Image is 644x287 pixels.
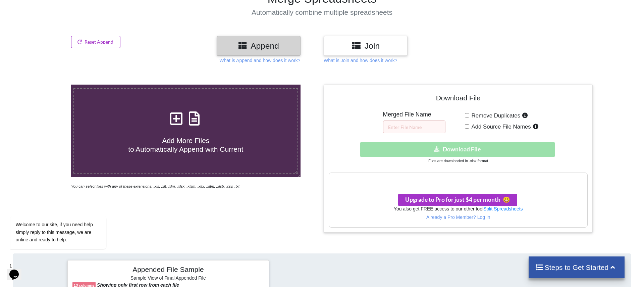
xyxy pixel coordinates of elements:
[469,124,531,130] span: Add Source File Names
[329,214,588,221] p: Already a Pro Member? Log In
[535,263,618,272] h4: Steps to Get Started
[469,112,521,119] span: Remove Duplicates
[329,41,402,51] h3: Join
[72,275,264,282] h6: Sample View of Final Appended File
[405,196,510,203] span: Upgrade to Pro for just $4 per month
[128,137,243,153] span: Add More Files to Automatically Append with Current
[72,265,264,275] h4: Appended File Sample
[383,121,445,133] input: Enter File Name
[7,155,127,257] iframe: chat widget
[329,176,588,184] h3: Your files are more than 1 MB
[500,196,510,203] span: smile
[428,159,488,163] small: Files are downloaded in .xlsx format
[7,260,28,280] iframe: chat widget
[329,206,588,212] h6: You also get FREE access to our other tool
[398,194,517,206] button: Upgrade to Pro for just $4 per monthsmile
[222,41,296,51] h3: Append
[329,90,588,109] h4: Download File
[324,57,397,64] p: What is Join and how does it work?
[219,57,300,64] p: What is Append and how does it work?
[71,184,239,188] i: You can select files with any of these extensions: .xls, .xlt, .xlm, .xlsx, .xlsm, .xltx, .xltm, ...
[383,111,445,118] h5: Merged File Name
[483,206,523,211] a: Split Spreadsheets
[71,36,121,48] button: Reset Append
